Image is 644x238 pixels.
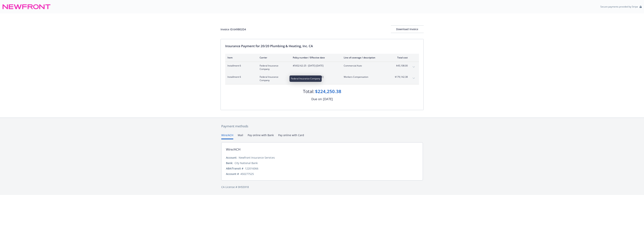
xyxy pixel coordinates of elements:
[260,64,287,71] span: Federal Insurance Company
[394,64,408,67] span: $45,108.00
[227,64,254,67] span: Installment 6
[293,56,338,59] div: Policy number / Effective date
[600,5,638,8] p: Secure payments provided by Stripe
[278,133,304,139] button: Pay online with Card
[221,133,233,139] button: Wire/ACH
[260,75,287,82] span: Federal Insurance Company
[221,27,246,31] div: Invoice ID: 649B02D4
[303,88,314,95] div: Total:
[411,64,417,70] button: expand content
[221,185,423,189] div: CA License # 0H55918
[226,156,237,160] div: Account:
[226,147,241,152] div: Wire/ACH
[311,97,322,101] div: Due on
[226,172,239,176] div: Account #
[344,75,388,79] span: Workers Compensation
[315,88,341,95] div: $224,250.38
[226,161,233,165] div: Bank:
[323,97,333,101] div: [DATE]
[245,166,258,170] div: 122016066
[221,124,423,129] div: Payment methods
[293,64,338,67] span: #5432-62-25 - [DATE]-[DATE]
[248,133,274,139] button: Pay online with Bank
[225,62,419,73] div: Installment 6Federal Insurance Company#5432-62-25 - [DATE]-[DATE]Commercial Auto$45,108.00expand ...
[225,44,419,48] div: Insurance Payment for 20/20 Plumbing & Heating, Inc. CA
[394,56,408,59] div: Total cost
[394,75,408,79] span: $179,142.38
[240,172,254,176] div: 450277525
[344,64,388,67] span: Commercial Auto
[391,25,424,33] button: Download Invoice
[227,75,254,79] span: Installment 6
[411,75,417,81] button: expand content
[344,56,388,59] div: Line of coverage / description
[260,56,287,59] div: Carrier
[227,56,254,59] div: Item
[225,73,419,84] div: Installment 6Federal Insurance Company#5432-62-26 - [DATE]-[DATE]Workers Compensation$179,142.38e...
[238,133,243,139] button: Mail
[235,161,258,165] div: City National Bank
[226,166,243,170] div: ABA/Transit #
[239,156,275,160] div: Newfront Insurance Services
